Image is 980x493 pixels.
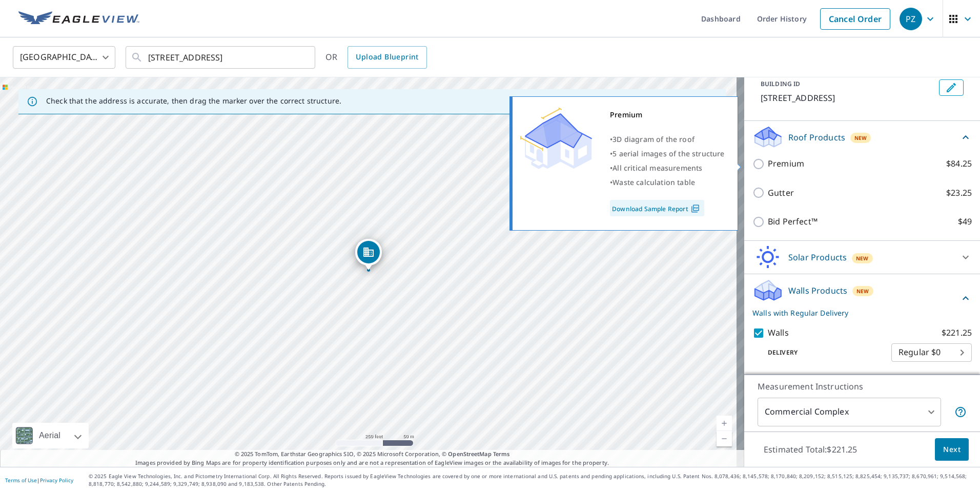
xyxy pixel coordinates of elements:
p: Measurement Instructions [758,380,967,393]
p: Walls [768,326,789,339]
div: [GEOGRAPHIC_DATA] [13,43,115,72]
div: Dropped pin, building 1, Commercial property, 213 Chelsea Rd Monticello, MN 55362 [355,239,382,271]
img: Pdf Icon [688,204,702,213]
div: PZ [900,8,922,30]
p: $221.25 [942,326,972,339]
a: OpenStreetMap [448,450,491,458]
span: Upload Blueprint [356,51,418,64]
p: Premium [768,157,804,170]
p: Delivery [752,348,891,357]
p: Estimated Total: $221.25 [756,438,865,461]
span: All critical measurements [612,163,702,173]
div: • [610,147,725,161]
p: Walls Products [788,284,847,297]
p: [STREET_ADDRESS] [761,92,935,104]
div: Commercial Complex [758,398,941,426]
p: Check that the address is accurate, then drag the marker over the correct structure. [46,96,341,106]
span: New [854,134,867,142]
div: Solar ProductsNew [752,245,972,270]
p: Bid Perfect™ [768,215,818,228]
div: Walls ProductsNewWalls with Regular Delivery [752,278,972,318]
a: Terms [493,450,510,458]
p: $84.25 [946,157,972,170]
a: Upload Blueprint [348,46,426,69]
p: $23.25 [946,187,972,199]
a: Download Sample Report [610,200,704,216]
span: 3D diagram of the roof [612,134,695,144]
p: BUILDING ID [761,79,800,88]
p: $49 [958,215,972,228]
div: • [610,132,725,147]
a: Current Level 17, Zoom Out [717,431,732,446]
p: Walls with Regular Delivery [752,307,959,318]
span: New [856,254,869,262]
div: Aerial [12,423,89,448]
div: • [610,161,725,175]
div: Roof ProductsNew [752,125,972,149]
button: Next [935,438,969,461]
p: Roof Products [788,131,845,143]
span: Each building may require a separate measurement report; if so, your account will be billed per r... [954,406,967,418]
span: © 2025 TomTom, Earthstar Geographics SIO, © 2025 Microsoft Corporation, © [235,450,510,459]
a: Terms of Use [5,477,37,484]
p: Solar Products [788,251,847,263]
a: Current Level 17, Zoom In [717,416,732,431]
img: EV Logo [18,11,139,27]
p: Gutter [768,187,794,199]
span: Next [943,443,961,456]
span: 5 aerial images of the structure [612,149,724,158]
a: Privacy Policy [40,477,73,484]
input: Search by address or latitude-longitude [148,43,294,72]
span: Waste calculation table [612,177,695,187]
div: Aerial [36,423,64,448]
p: | [5,477,73,483]
p: © 2025 Eagle View Technologies, Inc. and Pictometry International Corp. All Rights Reserved. Repo... [89,473,975,488]
div: OR [325,46,427,69]
div: Regular $0 [891,338,972,367]
button: Edit building 1 [939,79,964,96]
span: New [856,287,869,295]
div: • [610,175,725,190]
a: Cancel Order [820,8,890,30]
img: Premium [520,108,592,169]
div: Premium [610,108,725,122]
